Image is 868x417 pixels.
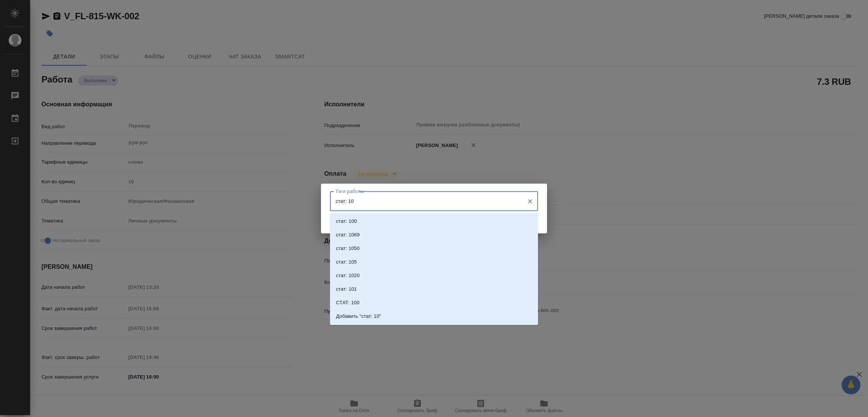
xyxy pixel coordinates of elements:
[336,258,357,266] p: стат: 105
[336,285,357,293] p: стат: 101
[525,196,535,207] button: Очистить
[336,299,359,307] p: СТАТ: 100
[336,231,360,239] p: стат: 1069
[336,272,360,279] p: стат: 1020
[336,313,381,320] p: Добавить "стат: 10"
[336,218,357,225] p: стат: 100
[336,245,360,252] p: стат: 1050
